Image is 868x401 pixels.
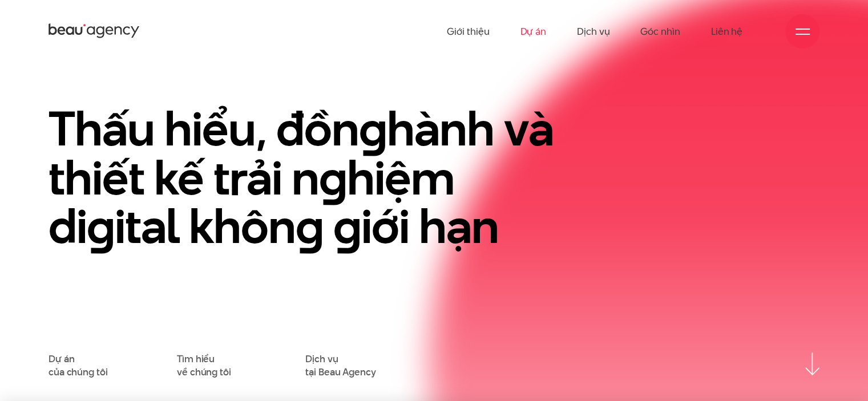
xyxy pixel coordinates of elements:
[49,104,557,251] h1: Thấu hiểu, đồn hành và thiết kế trải n hiệm di ital khôn iới hạn
[333,193,361,260] en: g
[49,353,107,378] a: Dự áncủa chúng tôi
[319,144,347,211] en: g
[296,193,324,260] en: g
[177,353,231,378] a: Tìm hiểuvề chúng tôi
[87,193,115,260] en: g
[359,95,387,162] en: g
[305,353,376,378] a: Dịch vụtại Beau Agency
